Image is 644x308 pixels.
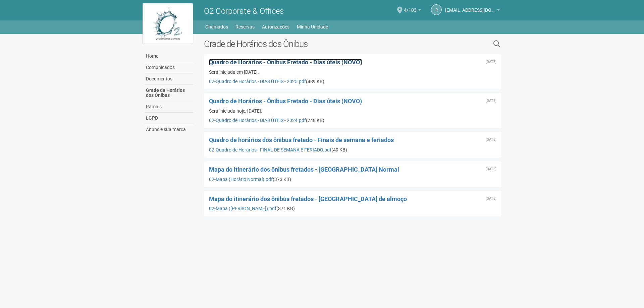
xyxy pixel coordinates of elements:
[144,113,194,124] a: LGPD
[205,22,228,32] a: Chamados
[209,118,306,123] a: 02-Quadro de Horários - DIAS ÚTEIS - 2024.pdf
[209,59,362,66] a: Quadro de Horários - Ônibus Fretado - Dias úteis (NOVO)
[262,22,289,32] a: Autorizações
[486,99,496,103] div: Segunda-feira, 13 de maio de 2024 às 11:08
[486,138,496,142] div: Sexta-feira, 23 de outubro de 2020 às 16:55
[404,8,421,14] a: 4/103
[143,3,193,44] img: logo.jpg
[404,1,417,13] span: 4/103
[144,62,194,73] a: Comunicados
[209,69,496,75] div: Será iniciada em [DATE].
[209,177,273,182] a: 02-Mapa (Horário Normal).pdf
[235,22,255,32] a: Reservas
[144,85,194,101] a: Grade de Horários dos Ônibus
[209,205,496,211] div: (371 KB)
[144,101,194,113] a: Ramais
[486,167,496,171] div: Sexta-feira, 23 de outubro de 2020 às 16:54
[209,206,276,211] a: 02-Mapa ([PERSON_NAME]).pdf
[204,6,284,16] span: O2 Corporate & Offices
[445,1,495,13] span: riodejaneiro.o2corporate@regus.com
[144,124,194,135] a: Anuncie sua marca
[297,22,328,32] a: Minha Unidade
[445,8,500,14] a: [EMAIL_ADDRESS][DOMAIN_NAME]
[209,176,496,182] div: (373 KB)
[486,60,496,64] div: Sexta-feira, 24 de janeiro de 2025 às 19:36
[209,195,407,202] a: Mapa do itinerário dos ônibus fretados - [GEOGRAPHIC_DATA] de almoço
[209,147,331,152] a: 02-Quadro de Horários - FINAL DE SEMANA E FERIADO.pdf
[431,4,442,15] a: r
[209,108,496,114] div: Será iniciada hoje, [DATE].
[209,147,496,153] div: (49 KB)
[209,78,496,84] div: (489 KB)
[144,73,194,85] a: Documentos
[209,166,399,173] a: Mapa do itinerário dos ônibus fretados - [GEOGRAPHIC_DATA] Normal
[209,98,362,105] a: Quadro de Horários - Ônibus Fretado - Dias úteis (NOVO)
[209,79,306,84] a: 02-Quadro de Horários - DIAS ÚTEIS - 2025.pdf
[204,39,424,49] h2: Grade de Horários dos Ônibus
[144,51,194,62] a: Home
[486,197,496,201] div: Sexta-feira, 23 de outubro de 2020 às 16:53
[209,136,394,143] a: Quadro de horários dos ônibus fretado - Finais de semana e feriados
[209,117,496,123] div: (748 KB)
